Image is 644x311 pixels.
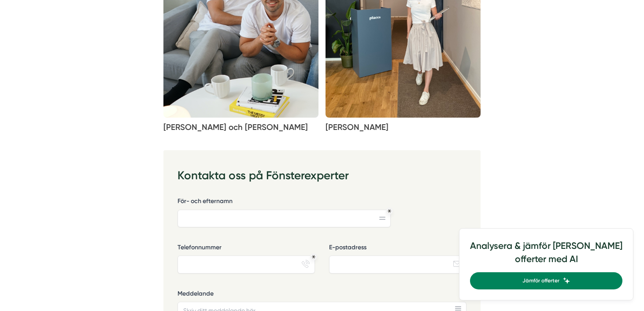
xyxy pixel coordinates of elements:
label: E-postadress [329,243,466,254]
div: Obligatoriskt [388,209,391,213]
label: Telefonnummer [178,243,315,254]
h3: Kontakta oss på Fönsterexperter [178,164,466,189]
span: Jämför offerter [522,277,559,285]
a: Jämför offerter [470,272,622,289]
p: [PERSON_NAME] [326,121,481,134]
label: För- och efternamn [178,197,391,208]
p: [PERSON_NAME] och [PERSON_NAME] [163,121,318,134]
label: Meddelande [178,289,466,300]
div: Obligatoriskt [312,255,315,259]
h4: Analysera & jämför [PERSON_NAME] offerter med AI [470,239,622,272]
